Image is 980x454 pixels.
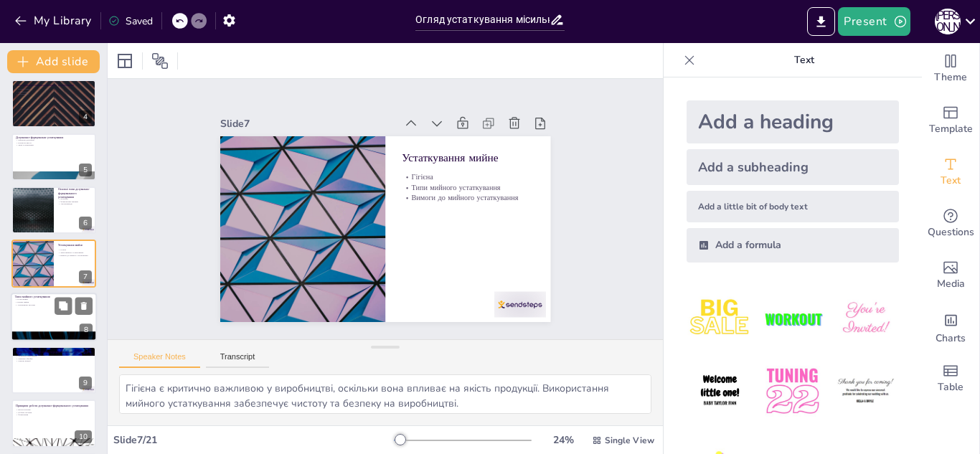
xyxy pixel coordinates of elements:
span: Table [938,379,963,395]
div: Change the overall theme [922,43,979,95]
div: 7 [11,240,96,287]
div: о [PERSON_NAME] [935,9,961,34]
p: Механічне змішування [16,354,92,357]
span: Theme [934,70,967,85]
div: Slide 7 / 21 [113,433,394,447]
div: 5 [79,164,92,176]
div: Slide 7 [266,57,432,141]
div: Add a heading [687,100,899,143]
div: 4 [11,80,96,127]
p: Автоматичні системи [15,303,93,306]
p: Призначення [16,90,92,93]
p: Парові мийки [15,301,93,303]
p: Формування [16,413,92,416]
button: о [PERSON_NAME] [935,7,961,36]
p: Гігієна [411,182,536,245]
div: Add a formula [687,228,899,263]
p: Типи місильно-перемішувального устаткування [16,83,92,88]
p: Автоматизація [58,203,92,206]
div: Add images, graphics, shapes or video [922,250,979,301]
button: Speaker Notes [119,352,200,368]
p: Ефективність [16,93,92,96]
img: 4.jpeg [687,358,753,425]
img: 1.jpeg [687,285,753,352]
p: Гігієна [58,249,92,252]
p: Вимоги до мийного устаткування [403,201,528,264]
div: Add ready made slides [922,95,979,146]
button: Export to PowerPoint [807,7,835,36]
button: Transcript [206,352,270,368]
p: Формувальні машини [58,200,92,203]
div: 24 % [546,433,580,447]
p: Типи устаткування [16,143,92,146]
img: 2.jpeg [759,285,826,352]
p: Принципи роботи дозувально-формувального устаткування [16,403,92,407]
p: Типи мийного устаткування [407,191,532,255]
span: Text [941,173,961,189]
div: Layout [113,49,136,72]
p: Хімічні реакції [16,360,92,363]
p: Контроль якості [16,141,92,144]
p: Значення дозування [16,138,92,141]
button: Present [838,7,910,36]
span: Position [151,52,169,70]
span: Questions [928,224,974,240]
p: Вимоги до мийного устаткування [58,254,92,257]
p: Термічна обробка [16,357,92,360]
p: Вагові системи [16,408,92,411]
div: Add a little bit of body text [687,191,899,222]
p: Text [701,43,908,77]
p: Дозатори [58,197,92,200]
div: 9 [79,377,92,389]
div: 4 [79,110,92,123]
img: 6.jpeg [832,358,899,425]
p: Устаткування мийне [418,161,545,230]
div: 7 [79,270,92,283]
span: Charts [936,331,966,346]
div: 8 [11,293,97,341]
button: Duplicate Slide [55,297,72,314]
img: 3.jpeg [832,285,899,352]
div: 10 [11,399,96,447]
div: Saved [108,14,153,28]
span: Single View [605,435,654,446]
div: 8 [80,323,93,336]
div: Add charts and graphs [922,301,979,353]
p: Об'ємні системи [16,410,92,413]
p: Принципи роботи місильно-перемішувального устаткування [16,350,92,354]
span: Template [929,121,973,137]
p: Основні типи дозувально-формувального устаткування [58,187,92,199]
img: 5.jpeg [759,358,826,425]
span: Media [937,276,965,292]
p: Основні типи [16,88,92,91]
p: Типи мийного устаткування [58,252,92,255]
div: Add a subheading [687,149,899,185]
div: 9 [11,346,96,394]
div: Add text boxes [922,146,979,198]
textarea: Гігієна є критично важливою у виробництві, оскільки вона впливає на якість продукції. Використанн... [119,374,651,414]
div: 10 [75,430,92,443]
div: Add a table [922,353,979,405]
p: Дозувально-формувальне устаткування [16,135,92,139]
p: Устаткування мийне [58,243,92,247]
button: Add slide [7,50,100,73]
button: My Library [11,9,98,32]
div: 6 [79,217,92,230]
p: Типи мийного устаткування [15,295,93,299]
div: Get real-time input from your audience [922,198,979,250]
div: 6 [11,186,96,234]
input: Insert title [415,9,550,30]
div: 5 [11,133,96,181]
p: Ручні мийки [15,298,93,301]
button: Delete Slide [75,297,93,314]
